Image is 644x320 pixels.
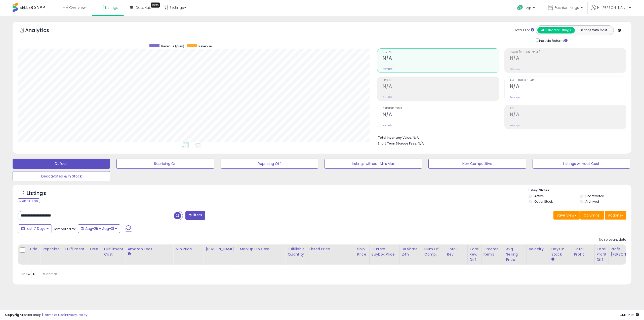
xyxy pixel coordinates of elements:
span: Show: entries [21,271,58,276]
div: Fulfillment Cost [104,246,123,257]
div: Profit [PERSON_NAME] [611,246,641,257]
div: Ordered Items [484,246,502,257]
button: Listings With Cost [575,27,612,33]
div: Min Price [175,246,201,252]
h2: N/A [510,83,626,90]
button: Filters [185,211,205,220]
th: The percentage added to the cost of goods (COGS) that forms the calculator for Min & Max prices. [238,244,286,265]
div: No relevant data [599,237,626,242]
div: Include Returns [532,38,574,43]
p: Listing States: [529,188,631,193]
small: Prev: N/A [383,67,392,70]
span: Revenue (prev) [161,44,184,48]
div: Tooltip anchor [151,3,160,8]
span: Revenue [198,44,212,48]
h2: N/A [383,55,499,62]
h2: N/A [510,55,626,62]
span: Fashion Kings [554,5,579,10]
span: Profit [PERSON_NAME] [510,51,626,54]
button: Columns [580,211,604,220]
div: BB Share 24h. [402,246,420,257]
button: All Selected Listings [537,27,575,33]
button: Repricing On [116,159,214,169]
small: Amazon Fees. [128,252,131,256]
span: Ordered Items [383,107,499,110]
button: Listings without Cost [533,159,630,169]
span: Profit [383,79,499,82]
button: Aug-25 - Aug-31 [78,224,120,233]
span: DataHub [136,5,151,10]
button: Deactivated & In Stock [13,171,110,181]
span: Columns [584,213,599,218]
button: Actions [605,211,626,220]
div: Total Rev. [447,246,465,257]
small: Prev: N/A [383,96,392,99]
button: Listings without Min/Max [325,159,422,169]
b: Total Inventory Value: [378,135,412,140]
span: Last 7 Days [26,226,46,231]
a: Help [513,1,540,16]
label: Archived [585,199,599,204]
h2: N/A [383,83,499,90]
div: Listed Price [309,246,353,252]
label: Active [534,194,544,198]
div: Fulfillment [65,246,86,252]
small: Prev: N/A [510,124,520,127]
div: Markup on Cost [240,246,283,252]
div: Cost [90,246,100,252]
span: ROI [510,107,626,110]
div: Num of Comp. [424,246,443,257]
a: Hi [PERSON_NAME] [591,5,631,16]
h2: N/A [383,112,499,118]
div: Amazon Fees [128,246,171,252]
h2: N/A [510,112,626,118]
div: Clear All Filters [18,198,40,203]
div: Velocity [529,246,547,252]
span: Help [525,6,531,10]
small: Prev: N/A [383,124,392,127]
span: Hi [PERSON_NAME] [597,5,627,10]
div: Total Rev. Diff. [470,246,479,262]
button: Save View [553,211,580,220]
button: Default [13,159,110,169]
span: Listings [105,5,118,10]
div: [PERSON_NAME] [206,246,235,252]
div: Ship Price [357,246,367,257]
div: Total Profit Diff. [597,246,607,262]
button: Non Competitive [428,159,526,169]
div: Current Buybox Price [372,246,397,257]
div: Fulfillable Quantity [288,246,305,257]
span: Overview [69,5,86,10]
span: Compared to: [53,227,76,231]
small: Prev: N/A [510,67,520,70]
div: Avg Selling Price [506,246,525,262]
button: Repricing Off [221,159,318,169]
li: N/A [378,134,623,140]
label: Out of Stock [534,199,553,204]
div: Totals For [514,28,534,33]
small: Prev: N/A [510,96,520,99]
b: Short Term Storage Fees: [378,141,417,146]
button: Last 7 Days [18,224,52,233]
span: N/A [418,141,424,146]
div: Repricing [43,246,61,252]
small: Days In Stock. [551,257,554,262]
div: Title [29,246,38,252]
h5: Analytics [25,27,59,35]
h5: Listings [27,190,46,197]
div: Days In Stock [551,246,570,257]
label: Deactivated [585,194,604,198]
i: Get Help [517,5,523,11]
span: Avg. Buybox Share [510,79,626,82]
span: Revenue [383,51,499,54]
span: Aug-25 - Aug-31 [85,226,114,231]
div: Total Profit [574,246,592,257]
